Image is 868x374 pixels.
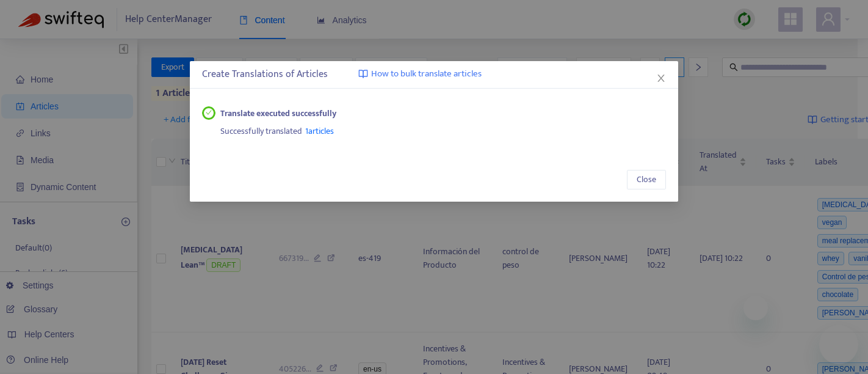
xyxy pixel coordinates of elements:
a: How to bulk translate articles [358,67,482,81]
span: 1 articles [305,124,334,138]
strong: Translate executed successfully [220,107,336,120]
button: Close [627,170,666,189]
span: Close [637,173,656,186]
span: close [656,73,666,83]
button: Close [654,71,668,85]
div: Create Translations of Articles [202,67,666,82]
iframe: Button to launch messaging window [819,325,858,364]
span: check [206,109,212,116]
span: How to bulk translate articles [371,67,482,81]
img: image-link [358,69,368,79]
iframe: Close message [743,296,768,320]
div: Successfully translated [220,120,667,139]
